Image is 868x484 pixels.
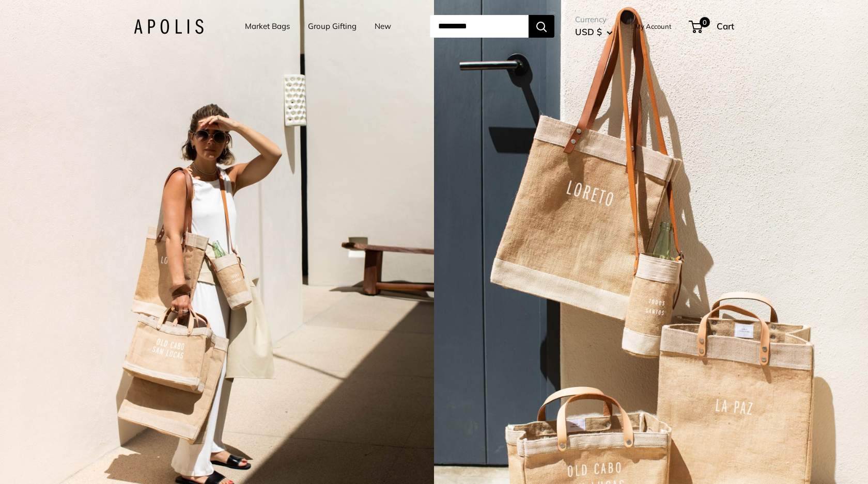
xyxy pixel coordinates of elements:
[430,15,529,38] input: Search...
[375,19,391,34] a: New
[575,12,613,27] span: Currency
[308,19,357,34] a: Group Gifting
[635,20,672,33] a: My Account
[245,19,290,34] a: Market Bags
[575,24,613,40] button: USD $
[717,21,734,31] span: Cart
[700,17,710,27] span: 0
[529,15,554,38] button: Search
[134,19,204,34] img: Apolis
[690,18,734,35] a: 0 Cart
[575,26,602,37] span: USD $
